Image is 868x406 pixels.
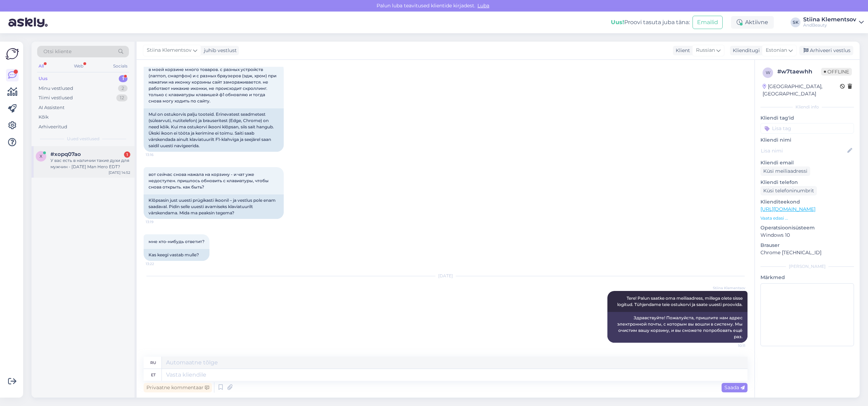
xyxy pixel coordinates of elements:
[144,273,748,279] div: [DATE]
[761,147,846,155] input: Lisa nimi
[201,47,237,54] div: juhib vestlust
[39,114,49,121] div: Kõik
[150,357,156,369] div: ru
[118,85,128,92] div: 2
[617,295,744,307] span: Tere! Palun saatke oma meiliaadress, millega olete sisse logitud. Tühjendame teie ostukorvi ja sa...
[149,67,277,104] span: в моей корзине много товаров. с разных устройств (лаптоп, смартфон) и с разных браузеров (эдж, хр...
[149,239,205,244] span: мне кто-нибудь ответит?
[731,16,774,29] div: Aktiivne
[803,22,856,28] div: AndBeauty
[724,384,745,391] span: Saada
[144,194,284,219] div: Klõpsasin just uuesti prügikasti ikoonil – ja vestlus pole enam saadaval. Pidin selle uuesti avam...
[116,94,128,101] div: 12
[760,242,854,249] p: Brauser
[760,206,815,212] a: [URL][DOMAIN_NAME]
[73,62,85,71] div: Web
[6,47,19,60] img: Askly Logo
[673,47,690,54] div: Klient
[39,123,67,130] div: Arhiveeritud
[803,17,856,22] div: Stiina Klementsov
[760,186,817,195] div: Küsi telefoninumbrit
[147,47,192,54] span: Stiina Klementsov
[39,75,48,82] div: Uus
[40,154,42,159] span: x
[149,172,270,190] span: вот сейчас снова нажала на корзину - и чат уже недоступен. пришлось обновить с клавиатуры, чтобы ...
[39,94,73,101] div: Tiimi vestlused
[760,249,854,256] p: Chrome [TECHNICAL_ID]
[760,123,854,134] input: Lisa tag
[109,170,130,175] div: [DATE] 14:52
[144,383,212,392] div: Privaatne kommentaar
[119,75,128,82] div: 1
[766,70,770,75] span: w
[146,261,172,266] span: 13:22
[39,104,64,111] div: AI Assistent
[50,157,130,170] div: У вас есть в наличии такие духи для мужчин - [DATE] Man Hero EDT?
[611,18,690,27] div: Proovi tasuta juba täna:
[763,83,840,98] div: [GEOGRAPHIC_DATA], [GEOGRAPHIC_DATA]
[719,343,745,348] span: 10:11
[67,136,99,142] span: Uued vestlused
[146,152,172,157] span: 13:16
[821,68,852,76] span: Offline
[151,369,156,381] div: et
[39,85,73,92] div: Minu vestlused
[760,215,854,221] p: Vaata edasi ...
[696,47,715,54] span: Russian
[713,285,745,291] span: Stiina Klementsov
[760,224,854,232] p: Operatsioonisüsteem
[112,62,129,71] div: Socials
[760,179,854,186] p: Kliendi telefon
[146,219,172,225] span: 13:19
[777,67,821,76] div: # w7taewhh
[760,263,854,270] div: [PERSON_NAME]
[760,274,854,281] p: Märkmed
[37,62,45,71] div: All
[43,48,71,55] span: Otsi kliente
[144,249,209,261] div: Kas keegi vastab mulle?
[730,47,760,54] div: Klienditugi
[760,198,854,206] p: Klienditeekond
[50,151,81,157] span: #xopq07ao
[607,312,748,343] div: Здравствуйте! Пожалуйста, пришлите нам адрес электронной почты, с которым вы вошли в систему. Мы ...
[766,47,787,54] span: Estonian
[760,232,854,239] p: Windows 10
[760,136,854,144] p: Kliendi nimi
[760,159,854,166] p: Kliendi email
[760,166,810,176] div: Küsi meiliaadressi
[799,46,853,55] div: Arhiveeri vestlus
[124,151,130,158] div: 1
[760,114,854,122] p: Kliendi tag'id
[144,108,284,152] div: Mul on ostukorvis palju tooteid. Erinevatest seadmetest (sülearvuti, nutitelefon) ja brauseritest...
[611,19,624,26] b: Uus!
[803,17,864,28] a: Stiina KlementsovAndBeauty
[760,104,854,110] div: Kliendi info
[791,17,800,27] div: SK
[475,2,491,9] span: Luba
[693,16,723,29] button: Emailid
